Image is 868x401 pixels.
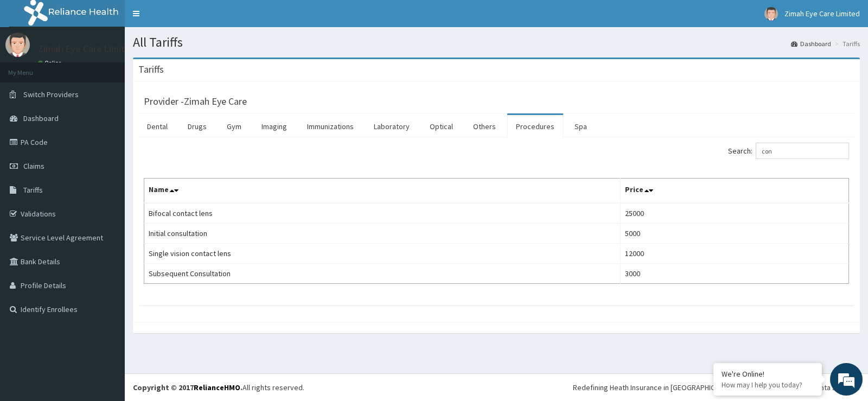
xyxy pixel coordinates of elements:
a: RelianceHMO [194,383,240,392]
a: Optical [421,115,462,138]
span: Switch Providers [23,90,79,99]
a: Laboratory [365,115,418,138]
th: Price [621,179,849,203]
footer: All rights reserved. [125,373,868,401]
th: Name [144,179,621,203]
td: Subsequent Consultation [144,264,621,284]
span: Zimah Eye Care Limited [784,9,860,18]
a: Online [38,59,64,67]
td: 3000 [621,264,849,284]
a: Dental [138,115,176,138]
a: Drugs [179,115,215,138]
td: 12000 [621,244,849,264]
div: Redefining Heath Insurance in [GEOGRAPHIC_DATA] using Telemedicine and Data Science! [573,382,860,393]
strong: Copyright © 2017 . [133,383,242,392]
a: Immunizations [298,115,362,138]
td: 5000 [621,224,849,244]
span: Tariffs [23,185,43,195]
span: Claims [23,161,44,171]
span: Dashboard [23,113,59,123]
div: We're Online! [722,369,814,379]
a: Gym [218,115,250,138]
a: Procedures [507,115,563,138]
td: Bifocal contact lens [144,203,621,224]
a: Spa [566,115,596,138]
td: Single vision contact lens [144,244,621,264]
a: Dashboard [791,39,831,48]
p: How may I help you today? [722,380,814,390]
h3: Tariffs [138,65,164,74]
img: User Image [5,33,30,57]
label: Search: [728,143,849,159]
h1: All Tariffs [133,35,860,49]
h3: Provider - Zimah Eye Care [144,97,247,106]
td: 25000 [621,203,849,224]
input: Search: [756,143,849,159]
img: User Image [764,7,778,21]
p: Zimah Eye Care Limited [38,44,136,54]
a: Others [464,115,505,138]
li: Tariffs [832,39,860,48]
td: Initial consultation [144,224,621,244]
a: Imaging [253,115,296,138]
